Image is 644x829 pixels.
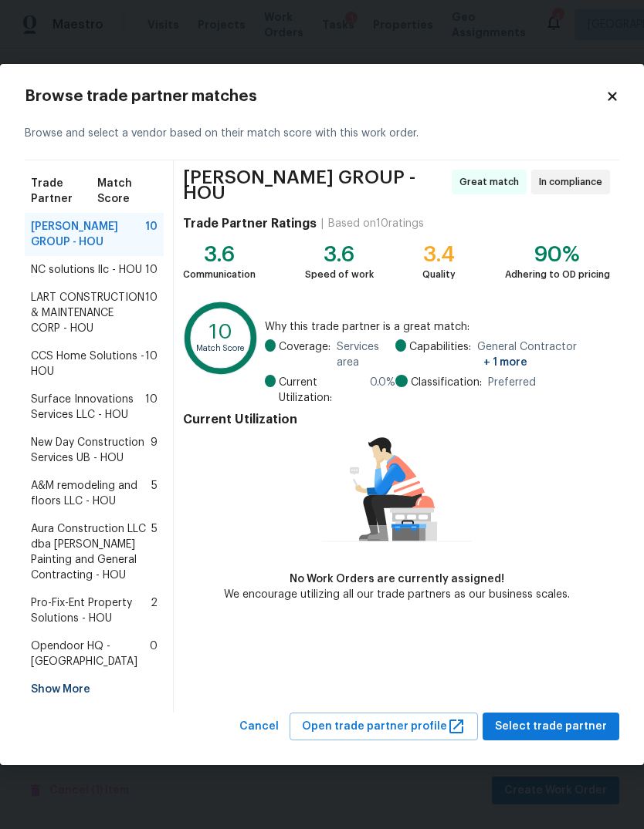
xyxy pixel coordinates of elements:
h4: Current Utilization [183,412,610,427]
span: Trade Partner [31,176,97,207]
text: 10 [209,321,232,342]
span: In compliance [539,174,608,190]
span: Cancel [239,717,279,736]
span: Current Utilization: [279,375,364,406]
span: 10 [145,219,158,250]
span: Classification: [411,375,482,390]
span: New Day Construction Services UB - HOU [31,435,151,466]
div: Quality [422,267,456,282]
span: Preferred [488,375,536,390]
div: Show More [25,676,164,703]
div: 3.6 [305,247,374,262]
text: Match Score [196,344,246,352]
h4: Trade Partner Ratings [183,216,317,231]
div: Adhering to OD pricing [505,267,610,282]
div: 3.4 [422,247,456,262]
span: 0 [150,639,158,669]
span: 10 [145,349,158,379]
span: Great match [459,174,525,190]
div: We encourage utilizing all our trade partners as our business scales. [224,587,570,602]
div: Based on 10 ratings [328,216,424,231]
span: [PERSON_NAME] GROUP - HOU [31,219,145,250]
button: Open trade partner profile [290,713,478,741]
span: Why this trade partner is a great match: [265,319,610,335]
span: Coverage: [279,339,330,370]
span: General Contractor [477,339,610,370]
span: Aura Construction LLC dba [PERSON_NAME] Painting and General Contracting - HOU [31,521,151,583]
span: 9 [151,435,158,466]
span: NC solutions llc - HOU [31,262,142,278]
span: Pro-Fix-Ent Property Solutions - HOU [31,595,151,626]
div: Speed of work [305,267,374,282]
span: Open trade partner profile [302,717,466,736]
div: | [317,216,328,231]
span: LART CONSTRUCTION & MAINTENANCE CORP - HOU [31,290,145,336]
button: Select trade partner [483,713,619,741]
span: 5 [151,478,158,509]
span: 10 [145,392,158,423]
span: 10 [145,290,158,336]
div: 3.6 [183,247,256,262]
div: Browse and select a vendor based on their match score with this work order. [25,107,619,160]
div: No Work Orders are currently assigned! [224,571,570,587]
span: + 1 more [483,357,527,368]
span: Services area [337,339,395,370]
span: 5 [151,521,158,583]
span: Opendoor HQ - [GEOGRAPHIC_DATA] [31,639,150,669]
span: 10 [145,262,158,278]
span: Capabilities: [409,339,471,370]
span: CCS Home Solutions - HOU [31,349,145,379]
span: 0.0 % [370,375,395,406]
button: Cancel [233,713,285,741]
span: A&M remodeling and floors LLC - HOU [31,478,151,509]
span: Match Score [97,176,158,207]
div: 90% [505,247,610,262]
span: [PERSON_NAME] GROUP - HOU [183,170,447,201]
div: Communication [183,267,256,282]
span: Surface Innovations Services LLC - HOU [31,392,145,423]
span: Select trade partner [495,717,607,736]
h2: Browse trade partner matches [25,89,605,104]
span: 2 [151,595,158,626]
